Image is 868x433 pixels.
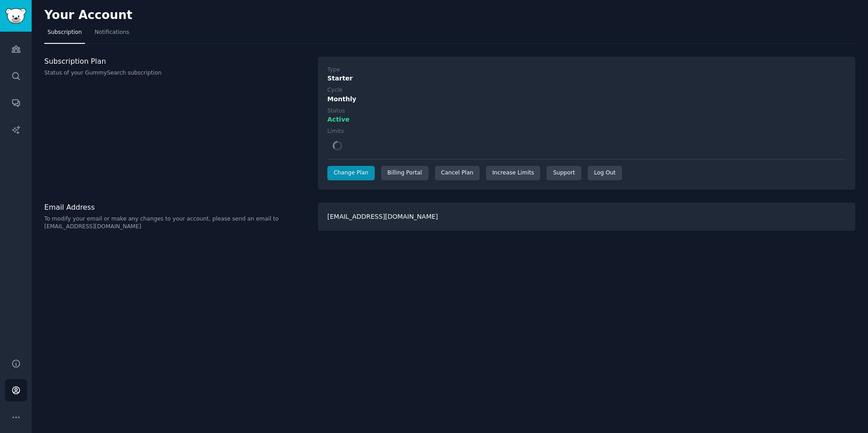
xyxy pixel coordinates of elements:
div: Monthly [327,94,846,104]
a: Increase Limits [486,166,541,180]
div: Limits [327,127,344,136]
h3: Email Address [44,202,308,212]
div: Cancel Plan [435,166,480,180]
a: Notifications [91,25,132,44]
h3: Subscription Plan [44,56,308,66]
div: Starter [327,74,846,83]
div: [EMAIL_ADDRESS][DOMAIN_NAME] [318,202,855,231]
div: Cycle [327,86,342,94]
span: Active [327,115,349,124]
span: Subscription [47,28,82,37]
div: Status [327,107,345,115]
div: Billing Portal [381,166,429,180]
p: Status of your GummySearch subscription [44,69,308,77]
span: Notifications [94,28,129,37]
a: Support [547,166,581,180]
a: Subscription [44,25,85,44]
a: Change Plan [327,166,375,180]
div: Type [327,66,340,74]
h2: Your Account [44,8,132,23]
p: To modify your email or make any changes to your account, please send an email to [EMAIL_ADDRESS]... [44,215,308,231]
img: GummySearch logo [5,8,26,24]
div: Log Out [588,166,622,180]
